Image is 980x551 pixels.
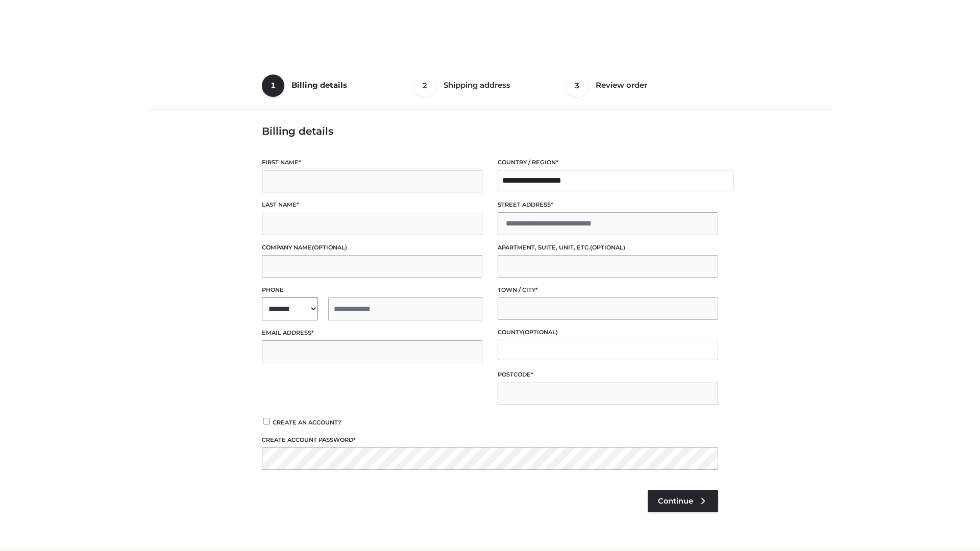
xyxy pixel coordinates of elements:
label: Company name [262,243,482,253]
span: 2 [414,74,436,97]
a: Continue [648,490,718,512]
label: Create account password [262,435,718,445]
label: Country / Region [498,158,718,167]
label: Town / City [498,285,718,295]
label: County [498,328,718,337]
h3: Billing details [262,125,718,137]
span: 3 [566,74,589,97]
span: Review order [596,80,647,90]
label: Phone [262,285,482,295]
label: First name [262,158,482,167]
span: Create an account? [273,419,341,426]
label: Email address [262,328,482,338]
input: Create an account? [262,418,271,424]
label: Apartment, suite, unit, etc. [498,243,718,253]
label: Postcode [498,370,718,380]
span: Shipping address [444,80,510,90]
span: (optional) [312,244,347,251]
span: (optional) [590,244,625,251]
span: Billing details [291,80,347,90]
label: Last name [262,200,482,210]
span: (optional) [523,329,558,336]
span: Continue [658,496,693,506]
span: 1 [262,74,284,97]
label: Street address [498,200,718,210]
